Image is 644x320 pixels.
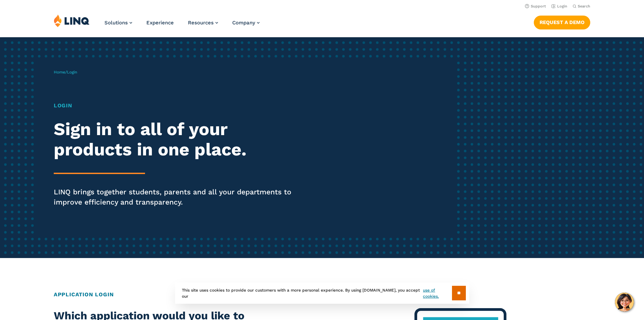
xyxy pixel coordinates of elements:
p: LINQ brings together students, parents and all your departments to improve efficiency and transpa... [54,187,302,207]
a: Support [525,4,546,8]
a: Solutions [104,20,132,26]
span: Resources [188,20,214,26]
span: Login [67,70,77,74]
h1: Login [54,102,302,110]
span: Search [578,4,590,8]
a: Experience [146,20,174,26]
h2: Application Login [54,291,590,299]
a: Request a Demo [534,16,590,29]
nav: Button Navigation [534,14,590,29]
span: Company [232,20,255,26]
h2: Sign in to all of your products in one place. [54,119,302,160]
button: Open Search Bar [573,4,590,9]
span: Solutions [104,20,128,26]
a: Resources [188,20,218,26]
a: Company [232,20,260,26]
div: This site uses cookies to provide our customers with a more personal experience. By using [DOMAIN... [175,282,469,304]
a: use of cookies. [423,287,452,299]
a: Home [54,70,65,74]
button: Hello, have a question? Let’s chat. [615,293,634,312]
img: LINQ | K‑12 Software [54,14,90,27]
span: / [54,70,77,74]
a: Login [551,4,567,8]
nav: Primary Navigation [104,14,260,37]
